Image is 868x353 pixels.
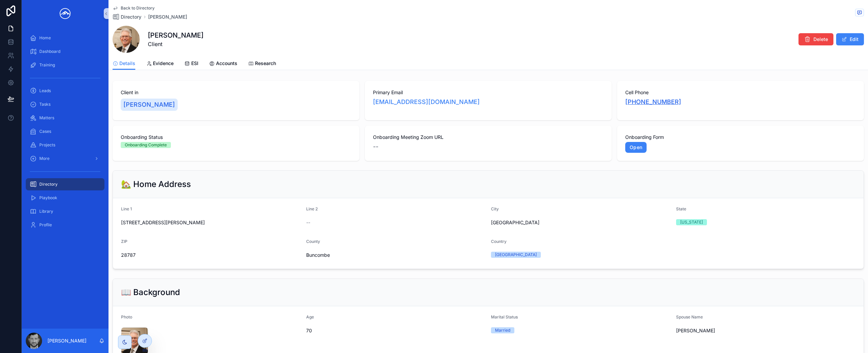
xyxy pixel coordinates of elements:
[836,33,864,45] button: Edit
[121,252,301,258] span: 28787
[491,314,518,319] span: Marital Status
[306,239,320,244] span: County
[373,97,480,107] a: [EMAIL_ADDRESS][DOMAIN_NAME]
[39,142,55,148] span: Projects
[26,85,104,97] a: Leads
[153,60,174,67] span: Evidence
[121,239,127,244] span: ZIP
[26,45,104,58] a: Dashboard
[39,195,57,201] span: Playbook
[39,115,54,121] span: Matters
[123,100,175,109] span: [PERSON_NAME]
[121,5,155,11] span: Back to Directory
[209,57,237,71] a: Accounts
[26,98,104,110] a: Tasks
[39,35,51,41] span: Home
[47,337,86,344] p: [PERSON_NAME]
[121,179,191,190] h2: 🏡 Home Address
[26,125,104,138] a: Cases
[373,134,604,141] span: Onboarding Meeting Zoom URL
[26,59,104,71] a: Training
[306,252,486,258] span: Buncombe
[306,327,486,334] span: 70
[26,32,104,44] a: Home
[676,206,686,211] span: State
[121,219,301,226] span: [STREET_ADDRESS][PERSON_NAME]
[676,327,856,334] span: [PERSON_NAME]
[216,60,237,67] span: Accounts
[491,219,671,226] span: [GEOGRAPHIC_DATA]
[248,57,276,71] a: Research
[121,206,132,211] span: Line 1
[113,14,141,20] a: Directory
[125,142,167,148] div: Onboarding Complete
[39,182,58,187] span: Directory
[306,219,310,226] span: --
[184,57,198,71] a: ESI
[625,142,647,153] a: Open
[26,139,104,151] a: Projects
[26,192,104,204] a: Playbook
[119,60,135,67] span: Details
[306,314,314,319] span: Age
[121,14,141,20] span: Directory
[39,129,51,134] span: Cases
[26,178,104,190] a: Directory
[625,89,856,96] span: Cell Phone
[22,27,108,240] div: scrollable content
[121,314,132,319] span: Photo
[798,33,833,45] button: Delete
[813,36,828,43] span: Delete
[255,60,276,67] span: Research
[39,102,51,107] span: Tasks
[373,89,604,96] span: Primary Email
[113,5,155,11] a: Back to Directory
[495,327,510,333] div: Married
[625,134,856,141] span: Onboarding Form
[373,142,378,151] span: --
[625,97,681,107] a: [PHONE_NUMBER]
[26,205,104,217] a: Library
[121,287,180,298] h2: 📖 Background
[306,206,318,211] span: Line 2
[26,152,104,165] a: More
[39,222,52,228] span: Profile
[148,14,187,20] a: [PERSON_NAME]
[121,134,351,141] span: Onboarding Status
[191,60,198,67] span: ESI
[495,252,537,258] div: [GEOGRAPHIC_DATA]
[121,99,178,111] a: [PERSON_NAME]
[26,219,104,231] a: Profile
[148,30,203,40] h1: [PERSON_NAME]
[26,112,104,124] a: Matters
[146,57,174,71] a: Evidence
[676,314,703,319] span: Spouse Name
[121,89,351,96] span: Client in
[148,40,203,48] span: Client
[39,156,50,161] span: More
[491,239,507,244] span: Country
[680,219,703,225] div: [US_STATE]
[491,206,499,211] span: City
[113,57,135,70] a: Details
[57,8,73,19] img: App logo
[39,62,55,68] span: Training
[39,88,51,94] span: Leads
[39,209,53,214] span: Library
[39,49,60,54] span: Dashboard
